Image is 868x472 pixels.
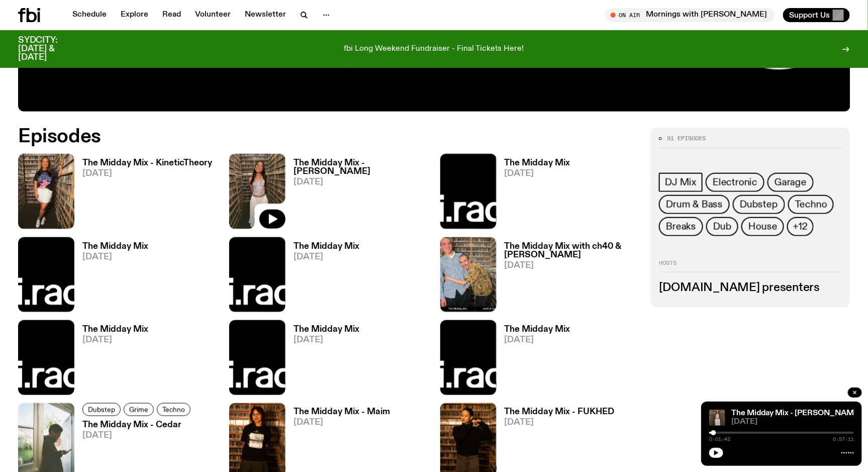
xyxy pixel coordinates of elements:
[285,242,359,312] a: The Midday Mix[DATE]
[129,406,148,414] span: Grime
[285,159,428,229] a: The Midday Mix - [PERSON_NAME][DATE]
[82,242,148,251] h3: The Midday Mix
[659,195,730,214] a: Drum & Bass
[741,217,784,236] a: House
[74,159,212,229] a: The Midday Mix - KineticTheory[DATE]
[189,8,237,22] a: Volunteer
[82,253,148,261] span: [DATE]
[156,8,187,22] a: Read
[748,221,777,232] span: House
[505,408,615,417] h3: The Midday Mix - FUKHED
[713,177,757,188] span: Electronic
[665,177,697,188] span: DJ Mix
[82,421,194,430] h3: The Midday Mix - Cedar
[733,195,785,214] a: Dubstep
[505,242,639,259] h3: The Midday Mix with ch40 & [PERSON_NAME]
[239,8,292,22] a: Newsletter
[505,419,615,427] span: [DATE]
[294,178,428,186] span: [DATE]
[505,169,570,178] span: [DATE]
[788,195,834,214] a: Techno
[82,325,148,334] h3: The Midday Mix
[793,221,807,232] span: +12
[787,217,813,236] button: +12
[659,173,703,192] a: DJ Mix
[606,8,775,22] button: On AirMornings with [PERSON_NAME]
[783,8,850,22] button: Support Us
[666,221,696,232] span: Breaks
[666,199,723,210] span: Drum & Bass
[497,325,570,395] a: The Midday Mix[DATE]
[294,253,359,261] span: [DATE]
[505,336,570,344] span: [DATE]
[505,261,639,270] span: [DATE]
[659,217,703,236] a: Breaks
[82,159,212,167] h3: The Midday Mix - KineticTheory
[294,419,390,427] span: [DATE]
[74,242,148,312] a: The Midday Mix[DATE]
[740,199,778,210] span: Dubstep
[706,173,764,192] a: Electronic
[82,169,212,178] span: [DATE]
[157,403,190,416] a: Techno
[709,437,730,442] span: 0:01:42
[659,260,842,272] h2: Hosts
[789,11,830,20] span: Support Us
[505,159,570,167] h3: The Midday Mix
[82,432,194,440] span: [DATE]
[294,325,359,334] h3: The Midday Mix
[706,217,738,236] a: Dub
[795,199,827,210] span: Techno
[294,408,390,417] h3: The Midday Mix - Maim
[731,409,861,417] a: The Midday Mix - [PERSON_NAME]
[731,418,854,426] span: [DATE]
[767,173,814,192] a: Garage
[82,403,121,416] a: Dubstep
[285,325,359,395] a: The Midday Mix[DATE]
[88,406,115,414] span: Dubstep
[162,406,185,414] span: Techno
[115,8,154,22] a: Explore
[82,336,148,344] span: [DATE]
[18,36,82,62] h3: SYDCITY: [DATE] & [DATE]
[18,128,568,146] h2: Episodes
[344,45,524,54] p: fbi Long Weekend Fundraiser - Final Tickets Here!
[124,403,154,416] a: Grime
[294,159,428,176] h3: The Midday Mix - [PERSON_NAME]
[713,221,731,232] span: Dub
[775,177,807,188] span: Garage
[66,8,113,22] a: Schedule
[74,325,148,395] a: The Midday Mix[DATE]
[497,159,570,229] a: The Midday Mix[DATE]
[294,336,359,344] span: [DATE]
[505,325,570,334] h3: The Midday Mix
[833,437,854,442] span: 0:57:11
[659,282,842,294] h3: [DOMAIN_NAME] presenters
[294,242,359,251] h3: The Midday Mix
[667,136,706,141] span: 91 episodes
[497,242,639,312] a: The Midday Mix with ch40 & [PERSON_NAME][DATE]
